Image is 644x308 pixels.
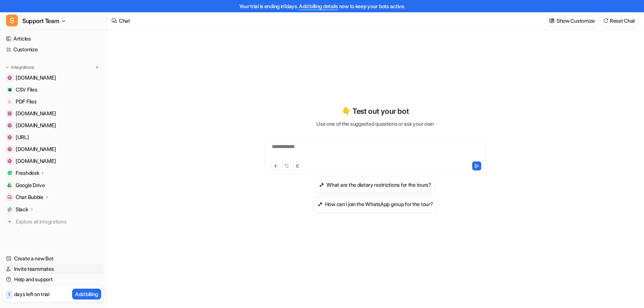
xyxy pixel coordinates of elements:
[75,290,98,298] p: Add billing
[3,64,36,71] button: Integrations
[3,96,104,107] a: PDF FilesPDF Files
[16,145,56,153] span: [DOMAIN_NAME]
[72,289,101,299] button: Add billing
[7,111,12,116] img: dashboard.ticketinghub.com
[342,106,409,117] p: 👇 Test out your bot
[547,15,598,26] button: Show Customize
[299,3,338,9] a: Add billing details
[16,98,36,105] span: PDF Files
[7,76,12,80] img: www.secretfoodtours.com
[94,65,100,70] img: menu_add.svg
[14,290,49,298] p: days left on trial
[16,169,39,177] p: Freshdesk
[22,16,59,26] span: Support Team
[549,18,554,23] img: customize
[3,132,104,142] a: dashboard.eesel.ai[URL]
[11,64,34,70] p: Integrations
[4,65,10,70] img: expand menu
[3,73,104,83] a: www.secretfoodtours.com[DOMAIN_NAME]
[313,196,438,212] button: How can I join the WhatsApp group for the tour?How can I join the WhatsApp group for the tour?
[319,182,324,187] img: What are the dietary restrictions for the tours?
[3,108,104,119] a: dashboard.ticketinghub.com[DOMAIN_NAME]
[3,180,104,190] a: Google DriveGoogle Drive
[7,99,12,104] img: PDF Files
[318,201,323,207] img: How can I join the WhatsApp group for the tour?
[6,15,18,26] span: S
[3,84,104,95] a: CSV FilesCSV Files
[3,253,104,264] a: Create a new Bot
[16,216,101,228] span: Explore all integrations
[3,216,104,227] a: Explore all integrations
[316,120,434,128] p: Use one of the suggested questions or ask your own
[16,74,56,81] span: [DOMAIN_NAME]
[16,86,37,93] span: CSV Files
[7,87,12,92] img: CSV Files
[7,171,12,175] img: Freshdesk
[6,218,13,225] img: explore all integrations
[601,15,638,26] button: Reset Chat
[3,44,104,55] a: Customize
[8,291,10,298] p: 1
[3,274,104,285] a: Help and support
[3,156,104,166] a: app.slack.com[DOMAIN_NAME]
[603,18,608,23] img: reset
[7,135,12,139] img: dashboard.eesel.ai
[3,144,104,154] a: mail.google.com[DOMAIN_NAME]
[119,17,130,25] div: Chat
[7,123,12,128] img: web.whatsapp.com
[16,134,29,141] span: [URL]
[3,120,104,131] a: web.whatsapp.com[DOMAIN_NAME]
[16,122,56,129] span: [DOMAIN_NAME]
[7,195,12,199] img: Chat Bubble
[315,177,436,193] button: What are the dietary restrictions for the tours?What are the dietary restrictions for the tours?
[7,147,12,151] img: mail.google.com
[3,264,104,274] a: Invite teammates
[326,181,431,189] h3: What are the dietary restrictions for the tours?
[7,207,12,212] img: Slack
[16,206,28,213] p: Slack
[7,183,12,187] img: Google Drive
[325,200,433,208] h3: How can I join the WhatsApp group for the tour?
[16,157,56,165] span: [DOMAIN_NAME]
[16,182,45,189] span: Google Drive
[16,110,56,117] span: [DOMAIN_NAME]
[557,17,595,25] p: Show Customize
[3,33,104,44] a: Articles
[7,159,12,163] img: app.slack.com
[16,193,44,201] p: Chat Bubble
